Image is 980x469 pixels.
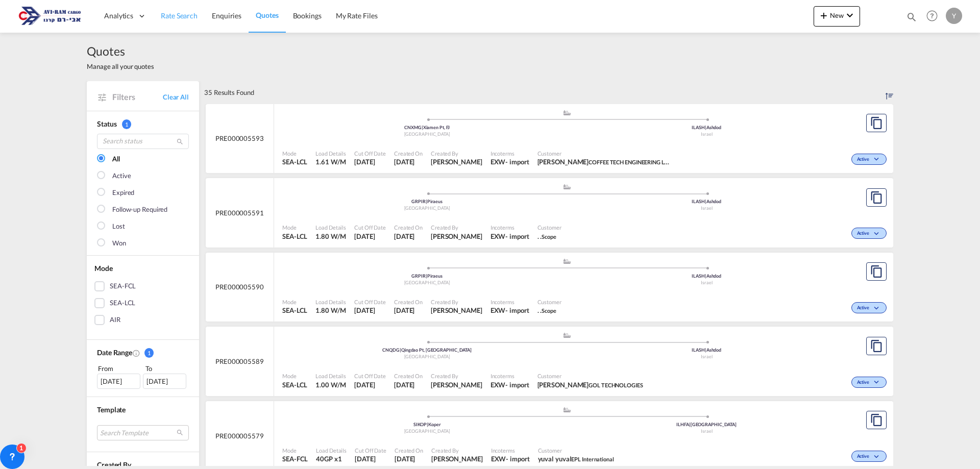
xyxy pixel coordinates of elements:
[132,349,140,357] md-icon: Created On
[870,191,883,204] md-icon: assets/icons/custom/copyQuote.svg
[354,150,386,157] span: Cut Off Date
[94,315,191,325] md-checkbox: AIR
[282,454,308,463] span: SEA-FCL
[491,157,529,166] div: EXW import
[404,354,450,359] span: [GEOGRAPHIC_DATA]
[431,232,482,241] span: Yulia Vainblat
[293,11,322,20] span: Bookings
[705,347,706,353] span: |
[491,380,506,389] div: EXW
[857,230,872,237] span: Active
[844,9,856,21] md-icon: icon-chevron-down
[491,298,529,306] span: Incoterms
[354,232,386,241] span: 1 Sep 2025
[394,232,423,241] span: 1 Sep 2025
[404,428,450,434] span: [GEOGRAPHIC_DATA]
[491,232,529,241] div: EXW import
[872,454,884,460] md-icon: icon-chevron-down
[537,306,561,315] span: . . Scope
[87,62,154,71] span: Manage all your quotes
[857,156,872,163] span: Active
[491,372,529,380] span: Incoterms
[97,405,126,414] span: Template
[104,11,133,21] span: Analytics
[505,380,529,389] div: - import
[537,157,670,166] span: Meital Zikri COFFEE TECH ENGINEERING LTD
[870,340,883,352] md-icon: assets/icons/custom/copyQuote.svg
[204,81,254,104] div: 35 Results Found
[491,447,530,454] span: Incoterms
[215,431,264,440] span: PRE000005579
[491,232,506,241] div: EXW
[431,157,482,166] span: Yulia Vainblat
[144,363,189,374] div: To
[431,454,483,463] span: Yulia Vainblat
[144,348,154,358] span: 1
[676,422,737,427] span: ILHFA [GEOGRAPHIC_DATA]
[491,150,529,157] span: Incoterms
[431,298,482,306] span: Created By
[689,422,691,427] span: |
[692,199,721,204] span: ILASH Ashdod
[866,337,887,355] button: Copy Quote
[394,150,423,157] span: Created On
[282,380,307,389] span: SEA-LCL
[354,372,386,380] span: Cut Off Date
[705,273,706,279] span: |
[215,357,264,366] span: PRE000005589
[411,273,443,279] span: GRPIR Piraeus
[491,306,529,315] div: EXW import
[282,372,307,380] span: Mode
[561,110,573,115] md-icon: assets/icons/custom/ship-fill.svg
[506,454,529,463] div: - import
[814,6,860,27] button: icon-plus 400-fgNewicon-chevron-down
[537,380,643,389] span: NISAN YOELI GOL TECHNOLOGIES
[282,157,307,166] span: SEA-LCL
[866,188,887,207] button: Copy Quote
[589,158,671,166] span: COFFEE TECH ENGINEERING LTD
[906,11,917,22] md-icon: icon-magnify
[176,138,184,145] md-icon: icon-magnify
[866,262,887,281] button: Copy Quote
[561,259,573,264] md-icon: assets/icons/custom/ship-fill.svg
[542,233,556,240] span: Scope
[538,454,614,463] span: yuval yuval EPL International
[394,224,423,231] span: Created On
[538,447,614,454] span: Customer
[851,154,887,165] div: Change Status Here
[537,232,561,241] span: . . Scope
[394,380,423,389] span: 1 Sep 2025
[431,224,482,231] span: Created By
[491,380,529,389] div: EXW import
[282,224,307,231] span: Mode
[705,125,706,130] span: |
[143,374,186,389] div: [DATE]
[818,11,856,19] span: New
[537,372,643,380] span: Customer
[491,306,506,315] div: EXW
[215,282,264,291] span: PRE000005590
[851,302,887,313] div: Change Status Here
[851,228,887,239] div: Change Status Here
[701,280,712,285] span: Israel
[256,11,278,19] span: Quotes
[404,205,450,211] span: [GEOGRAPHIC_DATA]
[112,205,167,215] div: Follow-up Required
[315,158,346,166] span: 1.61 W/M
[315,381,346,389] span: 1.00 W/M
[866,114,887,132] button: Copy Quote
[122,119,131,129] span: 1
[316,447,347,454] span: Load Details
[505,157,529,166] div: - import
[692,347,721,353] span: ILASH Ashdod
[491,224,529,231] span: Incoterms
[394,306,423,315] span: 1 Sep 2025
[422,125,423,130] span: |
[857,305,872,312] span: Active
[206,104,893,174] div: PRE000005593 assets/icons/custom/ship-fill.svgassets/icons/custom/roll-o-plane.svgOriginXiamen Pt...
[872,306,884,311] md-icon: icon-chevron-down
[15,5,84,28] img: 166978e0a5f911edb4280f3c7a976193.png
[97,460,131,469] span: Created By
[112,238,126,249] div: Won
[355,454,386,463] span: 28 Aug 2025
